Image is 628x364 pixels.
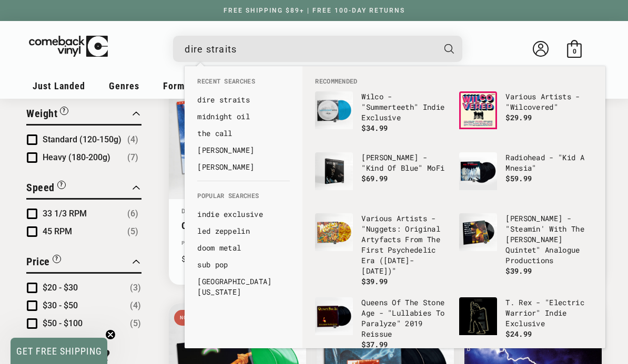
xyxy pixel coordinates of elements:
div: Popular Searches [185,181,302,306]
li: default_suggestions: hotel california [192,273,295,300]
p: Queens Of The Stone Age - "Lullabies To Paralyze" 2019 Reissue [361,297,449,339]
li: Recommended [310,77,598,86]
span: Number of products: (5) [127,225,138,238]
a: Wilco - "Summerteeth" Indie Exclusive Wilco - "Summerteeth" Indie Exclusive $34.99 [315,91,449,142]
button: Filter by Weight [26,106,68,124]
li: recent_searches: the call [192,125,295,142]
a: Miles Davis - "Kind Of Blue" MoFi [PERSON_NAME] - "Kind Of Blue" MoFi $69.99 [315,152,449,203]
input: When autocomplete results are available use up and down arrows to review and enter to select [185,38,434,60]
a: dire straits [197,95,290,105]
div: Recent Searches [185,66,302,181]
a: Miles Davis - "Steamin' With The Miles Davis Quintet" Analogue Productions [PERSON_NAME] - "Steam... [459,213,593,276]
li: default_products: Radiohead - "Kid A Mnesia" [454,147,598,208]
a: Various Artists - "Wilcovered" Various Artists - "Wilcovered" $29.99 [459,91,593,142]
span: $59.99 [505,173,532,183]
span: $30 - $50 [43,300,78,310]
p: Radiohead - "Kid A Mnesia" [505,152,593,173]
a: sub pop [197,259,290,270]
li: recent_searches: james mcmurtry [192,159,295,175]
img: Radiohead - "Kid A Mnesia" [459,152,497,190]
span: Number of products: (6) [127,207,138,220]
span: $50 - $100 [43,318,83,328]
span: Number of products: (4) [130,299,141,312]
span: Number of products: (5) [130,317,141,330]
a: Radiohead - "Kid A Mnesia" Radiohead - "Kid A Mnesia" $59.99 [459,152,593,203]
span: $69.99 [361,173,388,183]
a: [GEOGRAPHIC_DATA][US_STATE] [197,276,290,297]
span: Price [26,255,50,268]
span: Number of products: (4) [127,133,138,146]
span: 33 1/3 RPM [43,209,87,219]
a: Queens Of The Stone Age - "Lullabies To Paralyze" 2019 Reissue Queens Of The Stone Age - "Lullabi... [315,297,449,350]
a: On Every Street [181,220,293,231]
a: [PERSON_NAME] [197,162,290,172]
span: $37.99 [361,339,388,349]
span: 0 [573,47,576,55]
img: Wilco - "Summerteeth" Indie Exclusive [315,91,353,129]
a: led zeppelin [197,226,290,236]
button: Search [435,36,464,62]
li: default_products: Miles Davis - "Steamin' With The Miles Davis Quintet" Analogue Productions [454,208,598,282]
li: default_suggestions: led zeppelin [192,223,295,240]
div: GET FREE SHIPPINGClose teaser [11,338,107,364]
img: Various Artists - "Wilcovered" [459,91,497,129]
span: Just Landed [33,80,85,91]
a: FREE SHIPPING $89+ | FREE 100-DAY RETURNS [213,7,416,14]
span: Standard (120-150g) [43,134,121,144]
li: recent_searches: midnight oil [192,108,295,125]
span: $20 - $30 [43,283,78,293]
li: Popular Searches [192,191,295,206]
button: Filter by Price [26,254,61,272]
span: 45 RPM [43,226,72,236]
li: recent_searches: dire straits [192,91,295,108]
li: default_products: Various Artists - "Nuggets: Original Artyfacts From The First Psychedelic Era (... [310,208,454,292]
p: Various Artists - "Wilcovered" [505,91,593,112]
li: default_suggestions: indie exclusive [192,206,295,223]
li: default_products: Queens Of The Stone Age - "Lullabies To Paralyze" 2019 Reissue [310,292,454,355]
img: T. Rex - "Electric Warrior" Indie Exclusive [459,297,497,335]
span: Heavy (180-200g) [43,152,110,162]
a: [PERSON_NAME] [197,145,290,155]
span: $34.99 [361,123,388,133]
a: Various Artists - "Nuggets: Original Artyfacts From The First Psychedelic Era (1965-1968)" Variou... [315,213,449,287]
li: recent_searches: bruce cockburn [192,142,295,159]
img: Queens Of The Stone Age - "Lullabies To Paralyze" 2019 Reissue [315,297,353,335]
span: Number of products: (7) [127,151,138,164]
li: Recent Searches [192,77,295,91]
li: default_products: Miles Davis - "Kind Of Blue" MoFi [310,147,454,208]
span: Genres [109,80,139,91]
p: Wilco - "Summerteeth" Indie Exclusive [361,91,449,123]
span: $39.99 [361,276,388,286]
img: Various Artists - "Nuggets: Original Artyfacts From The First Psychedelic Era (1965-1968)" [315,213,353,251]
span: Formats [163,80,198,91]
li: default_products: Wilco - "Summerteeth" Indie Exclusive [310,86,454,147]
a: T. Rex - "Electric Warrior" Indie Exclusive T. Rex - "Electric Warrior" Indie Exclusive $24.99 [459,297,593,348]
span: $29.99 [505,112,532,122]
li: default_products: T. Rex - "Electric Warrior" Indie Exclusive [454,292,598,353]
img: Miles Davis - "Kind Of Blue" MoFi [315,152,353,190]
span: Number of products: (3) [130,282,141,294]
div: Recommended [302,66,605,349]
span: GET FREE SHIPPING [16,346,102,357]
a: doom metal [197,243,290,253]
span: Speed [26,181,55,194]
a: indie exclusive [197,209,290,220]
span: $39.99 [505,266,532,276]
button: Filter by Speed [26,180,66,198]
p: Various Artists - "Nuggets: Original Artyfacts From The First Psychedelic Era ([DATE]-[DATE])" [361,213,449,276]
a: the call [197,128,290,139]
li: default_suggestions: sub pop [192,256,295,273]
span: $24.99 [505,329,532,339]
p: T. Rex - "Electric Warrior" Indie Exclusive [505,297,593,329]
img: Miles Davis - "Steamin' With The Miles Davis Quintet" Analogue Productions [459,213,497,251]
button: Close teaser [105,329,116,340]
div: Search [173,36,462,62]
li: default_products: Various Artists - "Wilcovered" [454,86,598,147]
p: [PERSON_NAME] - "Steamin' With The [PERSON_NAME] Quintet" Analogue Productions [505,213,593,266]
p: [PERSON_NAME] - "Kind Of Blue" MoFi [361,152,449,173]
span: Weight [26,107,57,120]
a: midnight oil [197,111,290,122]
a: Dire Straits [181,206,233,215]
li: default_suggestions: doom metal [192,240,295,256]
